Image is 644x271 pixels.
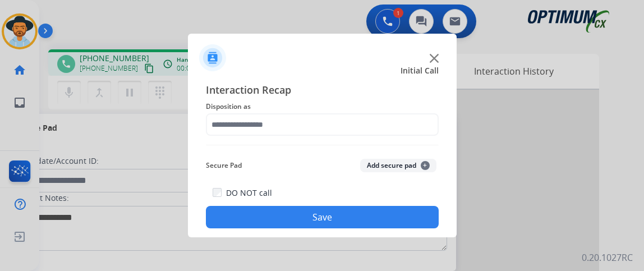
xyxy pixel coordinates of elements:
[226,187,272,199] label: DO NOT call
[421,161,430,170] span: +
[360,159,436,172] button: Add secure pad+
[582,251,633,264] p: 0.20.1027RC
[206,206,439,228] button: Save
[199,44,226,71] img: contactIcon
[206,145,439,145] img: contact-recap-line.svg
[206,82,439,100] span: Interaction Recap
[401,65,439,76] span: Initial Call
[206,159,242,172] span: Secure Pad
[206,100,439,113] span: Disposition as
